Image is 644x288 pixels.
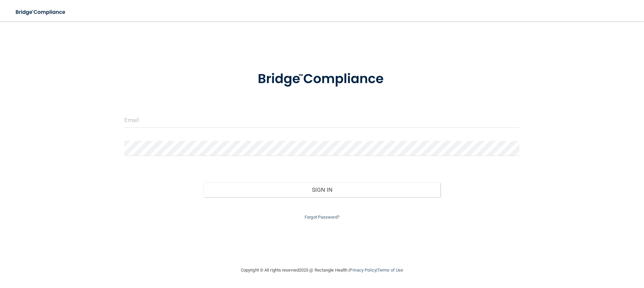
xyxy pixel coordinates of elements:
[377,268,403,273] a: Terms of Use
[200,260,444,281] div: Copyright © All rights reserved 2025 @ Rectangle Health | |
[124,113,520,128] input: Email
[305,215,339,220] a: Forgot Password?
[244,62,400,97] img: bridge_compliance_login_screen.278c3ca4.svg
[10,5,72,19] img: bridge_compliance_login_screen.278c3ca4.svg
[350,268,376,273] a: Privacy Policy
[204,182,441,197] button: Sign In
